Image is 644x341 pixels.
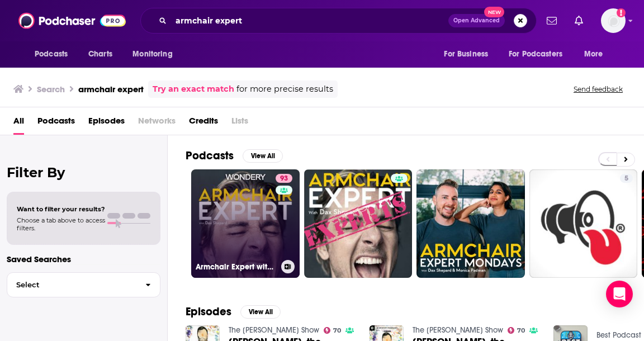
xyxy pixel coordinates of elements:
[186,149,283,163] a: PodcastsView All
[186,149,234,163] h2: Podcasts
[88,112,125,135] a: Episodes
[501,44,579,65] button: open menu
[138,112,176,135] span: Networks
[444,46,488,62] span: For Business
[517,328,525,333] span: 70
[81,44,119,65] a: Charts
[624,173,628,184] span: 5
[7,281,136,288] span: Select
[125,44,187,65] button: open menu
[37,112,75,135] a: Podcasts
[189,112,218,135] a: Credits
[243,149,283,163] button: View All
[35,46,68,62] span: Podcasts
[601,8,626,33] button: Show profile menu
[333,328,341,333] span: 70
[542,11,561,30] a: Show notifications dropdown
[436,44,502,65] button: open menu
[509,46,562,62] span: For Podcasters
[132,46,172,62] span: Monitoring
[18,10,126,31] img: Podchaser - Follow, Share and Rate Podcasts
[240,305,281,319] button: View All
[196,262,277,272] h3: Armchair Expert with [PERSON_NAME]
[17,205,105,213] span: Want to filter your results?
[596,330,641,340] a: Best Podcast
[231,112,248,135] span: Lists
[276,174,292,183] a: 93
[140,8,537,34] div: Search podcasts, credits, & more...
[191,169,300,278] a: 93Armchair Expert with [PERSON_NAME]
[7,164,160,181] h2: Filter By
[508,327,525,334] a: 70
[324,327,342,334] a: 70
[570,84,626,94] button: Send feedback
[186,305,281,319] a: EpisodesView All
[171,12,448,30] input: Search podcasts, credits, & more...
[78,84,144,94] h3: armchair expert
[584,46,603,62] span: More
[617,8,626,17] svg: Add a profile image
[570,11,588,30] a: Show notifications dropdown
[280,173,288,184] span: 93
[453,18,500,23] span: Open Advanced
[229,325,319,335] a: The Dave Chang Show
[601,8,626,33] span: Logged in as collectedstrategies
[484,7,504,17] span: New
[27,44,82,65] button: open menu
[606,281,633,307] div: Open Intercom Messenger
[413,325,503,335] a: The Dave Chang Show
[37,84,65,94] h3: Search
[620,174,633,183] a: 5
[236,83,333,96] span: for more precise results
[7,254,160,264] p: Saved Searches
[7,272,160,297] button: Select
[17,216,105,232] span: Choose a tab above to access filters.
[153,83,234,96] a: Try an exact match
[529,169,638,278] a: 5
[186,305,231,319] h2: Episodes
[13,112,24,135] a: All
[576,44,617,65] button: open menu
[601,8,626,33] img: User Profile
[448,14,505,27] button: Open AdvancedNew
[88,46,112,62] span: Charts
